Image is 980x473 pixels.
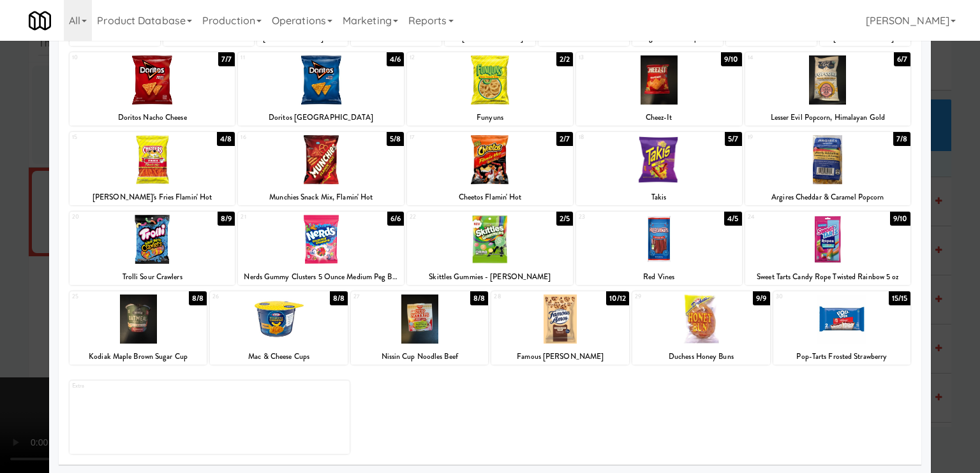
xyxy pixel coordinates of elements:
[353,349,487,365] div: Nissin Cup Noodles Beef
[747,269,909,285] div: Sweet Tarts Candy Rope Twisted Rainbow 5 oz
[351,291,489,365] div: 278/8Nissin Cup Noodles Beef
[579,132,659,143] div: 18
[747,110,909,126] div: Lesser Evil Popcorn, Himalayan Gold
[748,132,828,143] div: 19
[889,291,911,305] div: 15/15
[407,212,573,285] div: 222/5Skittles Gummies - [PERSON_NAME]
[579,52,659,63] div: 13
[72,212,152,222] div: 20
[212,349,346,365] div: Mac & Cheese Cups
[776,291,842,302] div: 30
[578,110,740,126] div: Cheez-It
[745,52,911,126] div: 146/7Lesser Evil Popcorn, Himalayan Gold
[556,212,573,226] div: 2/5
[721,52,741,66] div: 9/10
[409,269,571,285] div: Skittles Gummies - [PERSON_NAME]
[241,132,321,143] div: 16
[241,52,321,63] div: 11
[72,291,138,302] div: 25
[330,291,348,305] div: 8/8
[210,349,348,365] div: Mac & Cheese Cups
[410,52,490,63] div: 12
[189,291,207,305] div: 8/8
[72,381,210,391] div: Extra
[240,110,402,126] div: Doritos [GEOGRAPHIC_DATA]
[409,110,571,126] div: Funyuns
[748,52,828,63] div: 14
[407,52,573,126] div: 122/2Funyuns
[748,212,828,222] div: 24
[576,189,742,205] div: Takis
[29,10,51,32] img: Micromart
[576,132,742,205] div: 185/7Takis
[632,291,770,365] div: 299/9Duchess Honey Buns
[745,212,911,285] div: 249/10Sweet Tarts Candy Rope Twisted Rainbow 5 oz
[634,349,768,365] div: Duchess Honey Buns
[773,291,911,365] div: 3015/15Pop-Tarts Frosted Strawberry
[556,52,573,66] div: 2/2
[890,212,910,226] div: 9/10
[238,189,404,205] div: Munchies Snack Mix, Flamin' Hot
[70,349,207,365] div: Kodiak Maple Brown Sugar Cup
[238,132,404,205] div: 165/8Munchies Snack Mix, Flamin' Hot
[578,269,740,285] div: Red Vines
[70,189,235,205] div: [PERSON_NAME]'s Fries Flamin' Hot
[747,189,909,205] div: Argires Cheddar & Caramel Popcorn
[238,212,404,285] div: 216/6Nerds Gummy Clusters 5 Ounce Medium Peg Bag
[635,291,701,302] div: 29
[70,381,350,454] div: Extra
[893,132,910,146] div: 7/8
[218,212,235,226] div: 8/9
[576,269,742,285] div: Red Vines
[387,132,404,146] div: 5/8
[753,291,769,305] div: 9/9
[745,189,911,205] div: Argires Cheddar & Caramel Popcorn
[407,110,573,126] div: Funyuns
[773,349,911,365] div: Pop-Tarts Frosted Strawberry
[745,269,911,285] div: Sweet Tarts Candy Rope Twisted Rainbow 5 oz
[632,349,770,365] div: Duchess Honey Buns
[407,132,573,205] div: 172/7Cheetos Flamin' Hot
[556,132,573,146] div: 2/7
[70,212,235,285] div: 208/9Trolli Sour Crawlers
[894,52,910,66] div: 6/7
[409,189,571,205] div: Cheetos Flamin' Hot
[238,52,404,126] div: 114/6Doritos [GEOGRAPHIC_DATA]
[493,349,627,365] div: Famous [PERSON_NAME]
[494,291,560,302] div: 28
[410,132,490,143] div: 17
[71,349,205,365] div: Kodiak Maple Brown Sugar Cup
[70,110,235,126] div: Doritos Nacho Cheese
[70,132,235,205] div: 154/8[PERSON_NAME]'s Fries Flamin' Hot
[576,212,742,285] div: 234/5Red Vines
[238,110,404,126] div: Doritos [GEOGRAPHIC_DATA]
[470,291,488,305] div: 8/8
[775,349,909,365] div: Pop-Tarts Frosted Strawberry
[240,269,402,285] div: Nerds Gummy Clusters 5 Ounce Medium Peg Bag
[71,269,234,285] div: Trolli Sour Crawlers
[218,52,235,66] div: 7/7
[72,132,152,143] div: 15
[71,189,234,205] div: [PERSON_NAME]'s Fries Flamin' Hot
[71,110,234,126] div: Doritos Nacho Cheese
[491,291,629,365] div: 2810/12Famous [PERSON_NAME]
[410,212,490,222] div: 22
[745,132,911,205] div: 197/8Argires Cheddar & Caramel Popcorn
[353,291,420,302] div: 27
[724,212,741,226] div: 4/5
[576,52,742,126] div: 139/10Cheez-It
[387,52,404,66] div: 4/6
[217,132,235,146] div: 4/8
[240,189,402,205] div: Munchies Snack Mix, Flamin' Hot
[241,212,321,222] div: 21
[725,132,741,146] div: 5/7
[70,269,235,285] div: Trolli Sour Crawlers
[579,212,659,222] div: 23
[576,110,742,126] div: Cheez-It
[407,269,573,285] div: Skittles Gummies - [PERSON_NAME]
[238,269,404,285] div: Nerds Gummy Clusters 5 Ounce Medium Peg Bag
[387,212,404,226] div: 6/6
[606,291,630,305] div: 10/12
[70,52,235,126] div: 107/7Doritos Nacho Cheese
[351,349,489,365] div: Nissin Cup Noodles Beef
